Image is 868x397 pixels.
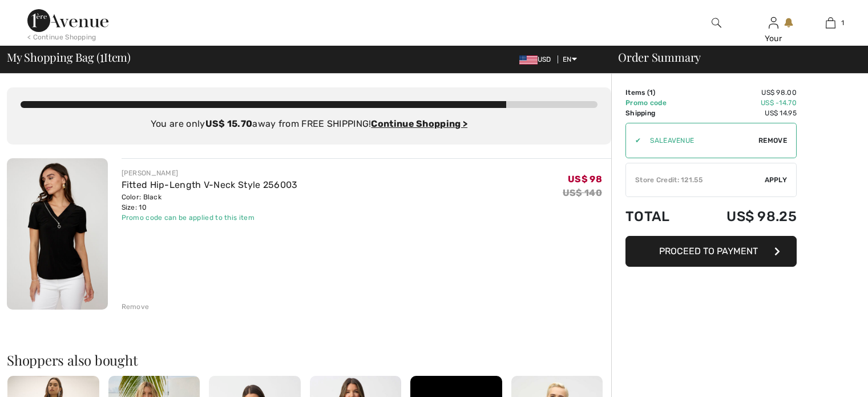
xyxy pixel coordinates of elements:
div: You are only away from FREE SHIPPING! [21,117,597,131]
span: USD [519,55,556,63]
h2: Shoppers also bought [7,353,611,367]
div: Store Credit: 121.55 [626,175,765,185]
span: My Shopping Bag ( Item) [7,51,131,63]
img: Fitted Hip-Length V-Neck Style 256003 [7,158,108,310]
img: US Dollar [519,55,538,65]
a: Sign In [769,17,778,28]
a: Fitted Hip-Length V-Neck Style 256003 [122,179,298,190]
img: My Bag [826,16,835,30]
span: US$ 98 [568,174,602,185]
div: Remove [122,302,150,312]
td: US$ 14.95 [692,108,797,118]
a: Continue Shopping > [371,118,467,129]
div: ✔ [626,135,641,146]
span: Apply [765,175,788,185]
input: Promo code [641,123,758,158]
span: 1 [841,18,844,28]
div: Your [745,33,801,45]
div: Color: Black Size: 10 [122,192,298,212]
div: [PERSON_NAME] [122,168,298,178]
button: Proceed to Payment [625,236,797,267]
td: Items ( ) [625,87,692,98]
td: US$ -14.70 [692,98,797,108]
td: Promo code [625,98,692,108]
td: Total [625,197,692,236]
td: Shipping [625,108,692,118]
div: Promo code can be applied to this item [122,212,298,223]
img: 1ère Avenue [27,9,108,32]
div: < Continue Shopping [27,32,96,42]
div: Order Summary [604,51,861,63]
span: 1 [649,89,653,97]
td: US$ 98.00 [692,87,797,98]
td: US$ 98.25 [692,197,797,236]
span: Proceed to Payment [659,246,758,256]
span: EN [563,55,577,63]
img: search the website [712,16,721,30]
span: 1 [100,49,104,63]
strong: US$ 15.70 [205,118,253,129]
span: Remove [758,135,787,146]
s: US$ 140 [563,187,602,198]
img: My Info [769,16,778,30]
a: 1 [802,16,858,30]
